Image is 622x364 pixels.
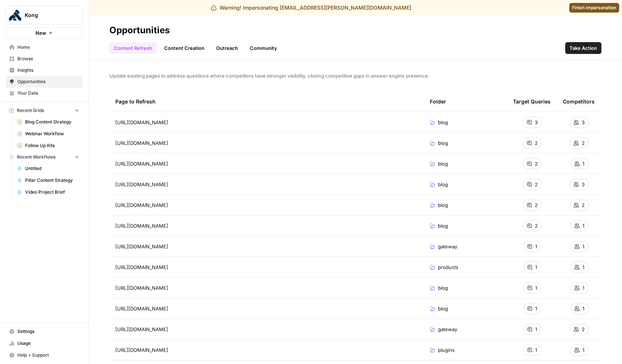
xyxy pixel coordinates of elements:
[109,72,601,79] span: Update existing pages to address questions where competitors have stronger visibility, closing co...
[245,42,282,54] a: Community
[6,76,82,88] a: Opportunities
[535,284,537,292] span: 1
[211,4,411,11] div: Warning! Impersonating [EMAIL_ADDRESS][PERSON_NAME][DOMAIN_NAME]
[582,326,585,333] span: 2
[115,139,168,147] span: [URL][DOMAIN_NAME]
[17,340,79,347] span: Usage
[115,119,168,126] span: [URL][DOMAIN_NAME]
[582,305,584,312] span: 1
[17,55,79,62] span: Browse
[535,201,538,209] span: 2
[438,160,448,167] span: blog
[535,326,537,333] span: 1
[582,139,585,147] span: 2
[535,243,537,250] span: 1
[535,346,537,354] span: 1
[582,201,585,209] span: 2
[25,189,79,195] span: Video Project Brief
[582,119,585,126] span: 3
[115,222,168,229] span: [URL][DOMAIN_NAME]
[430,91,446,112] div: Folder
[6,326,82,337] a: Settings
[6,64,82,76] a: Insights
[438,243,457,250] span: gateway
[14,116,82,128] a: Blog Content Strategy
[569,3,619,13] a: Finish impersonation
[6,27,82,38] button: New
[438,222,448,229] span: blog
[582,160,584,167] span: 1
[17,44,79,51] span: Home
[14,128,82,140] a: Webinar Workflow
[14,186,82,198] a: Video Project Brief
[14,140,82,152] a: Follow Up Kits
[25,119,79,125] span: Blog Content Strategy
[438,139,448,147] span: blog
[115,284,168,292] span: [URL][DOMAIN_NAME]
[563,91,595,112] div: Competitors
[535,119,538,126] span: 3
[6,349,82,361] button: Help + Support
[582,222,584,229] span: 1
[35,29,46,37] span: New
[17,107,44,114] span: Recent Grids
[115,201,168,209] span: [URL][DOMAIN_NAME]
[17,78,79,85] span: Opportunities
[212,42,242,54] a: Outreach
[438,201,448,209] span: blog
[6,105,82,116] button: Recent Grids
[535,181,538,188] span: 2
[115,91,418,112] div: Page to Refresh
[17,328,79,335] span: Settings
[582,346,584,354] span: 1
[582,243,584,250] span: 1
[6,6,82,24] button: Workspace: Kong
[17,67,79,74] span: Insights
[25,142,79,149] span: Follow Up Kits
[438,326,457,333] span: gateway
[535,160,538,167] span: 2
[115,243,168,250] span: [URL][DOMAIN_NAME]
[25,11,69,19] span: Kong
[14,163,82,174] a: Untitled
[9,8,22,22] img: Kong Logo
[17,352,79,358] span: Help + Support
[109,24,170,36] div: Opportunities
[535,305,537,312] span: 1
[438,181,448,188] span: blog
[25,130,79,137] span: Webinar Workflow
[438,119,448,126] span: blog
[513,91,551,112] div: Target Queries
[570,44,597,52] span: Take Action
[582,284,584,292] span: 1
[115,326,168,333] span: [URL][DOMAIN_NAME]
[6,87,82,99] a: Your Data
[14,174,82,186] a: Pillar Content Strategy
[115,263,168,271] span: [URL][DOMAIN_NAME]
[25,165,79,172] span: Untitled
[438,305,448,312] span: blog
[115,181,168,188] span: [URL][DOMAIN_NAME]
[535,222,538,229] span: 2
[582,263,584,271] span: 1
[115,160,168,167] span: [URL][DOMAIN_NAME]
[438,263,458,271] span: products
[565,42,601,54] button: Take Action
[535,139,538,147] span: 2
[572,4,616,11] span: Finish impersonation
[6,337,82,349] a: Usage
[6,41,82,53] a: Home
[535,263,537,271] span: 1
[438,284,448,292] span: blog
[17,154,55,160] span: Recent Workflows
[115,305,168,312] span: [URL][DOMAIN_NAME]
[115,346,168,354] span: [URL][DOMAIN_NAME]
[6,53,82,65] a: Browse
[6,152,82,163] button: Recent Workflows
[109,42,157,54] a: Content Refresh
[25,177,79,184] span: Pillar Content Strategy
[17,90,79,96] span: Your Data
[582,181,585,188] span: 3
[160,42,209,54] a: Content Creation
[438,346,455,354] span: plugins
